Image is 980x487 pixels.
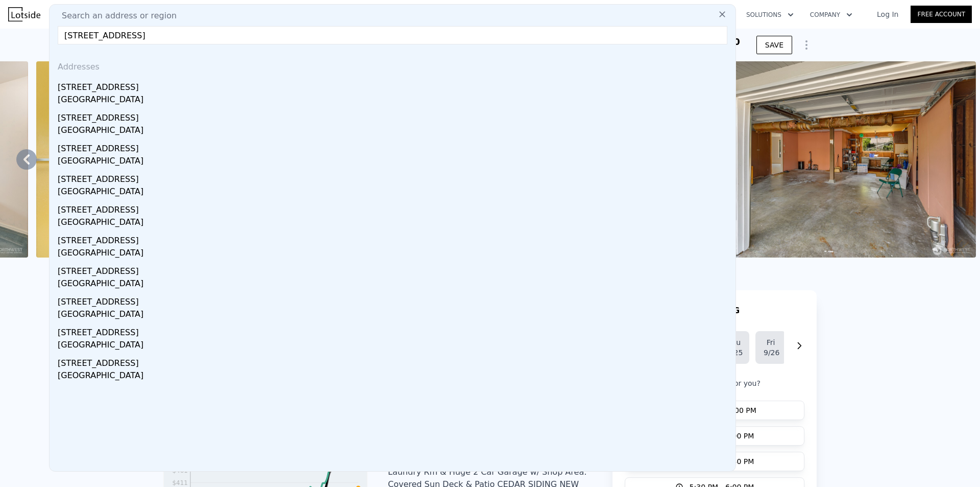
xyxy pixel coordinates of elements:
div: Addresses [54,53,731,77]
div: [GEOGRAPHIC_DATA] [58,155,731,169]
div: [STREET_ADDRESS] [58,169,731,185]
div: [STREET_ADDRESS] [58,77,731,94]
input: Enter an address, city, region, neighborhood or zip code [58,26,727,44]
button: Show Options [796,35,817,55]
a: Free Account [911,6,972,23]
img: Lotside [8,7,40,21]
div: [GEOGRAPHIC_DATA] [58,94,731,108]
div: [STREET_ADDRESS] [58,261,731,277]
a: Log In [865,9,911,19]
div: 9/25 [727,347,741,358]
div: [GEOGRAPHIC_DATA] [58,339,731,353]
button: Company [802,6,861,24]
div: Fri [764,337,778,347]
div: 9/26 [764,347,778,358]
span: Search an address or region [54,10,177,22]
div: [GEOGRAPHIC_DATA] [58,308,731,322]
div: [GEOGRAPHIC_DATA] [58,277,731,292]
div: [STREET_ADDRESS] [58,108,731,124]
tspan: $411 [172,479,188,486]
button: SAVE [756,36,792,54]
button: Fri9/26 [755,331,786,364]
tspan: $461 [172,467,188,474]
div: [GEOGRAPHIC_DATA] [58,185,731,200]
div: [STREET_ADDRESS] [58,322,731,339]
img: Sale: 166953242 Parcel: 98023342 [652,61,976,258]
div: [STREET_ADDRESS] [58,200,731,216]
div: [GEOGRAPHIC_DATA] [58,247,731,261]
div: [GEOGRAPHIC_DATA] [58,124,731,138]
button: Solutions [738,6,802,24]
div: [STREET_ADDRESS] [58,353,731,369]
div: [STREET_ADDRESS] [58,138,731,155]
div: [GEOGRAPHIC_DATA] [58,216,731,230]
div: [STREET_ADDRESS] [58,230,731,247]
div: [GEOGRAPHIC_DATA] [58,369,731,384]
div: [STREET_ADDRESS] [58,292,731,308]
